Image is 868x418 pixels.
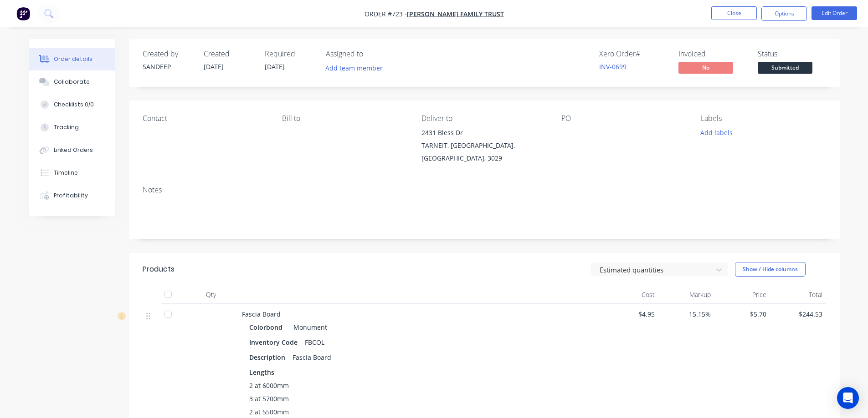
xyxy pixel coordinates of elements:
div: Created by [143,50,193,58]
span: Lengths [249,368,274,377]
button: Order details [29,48,115,71]
div: 2431 Bless Dr [421,126,546,139]
div: Open Intercom Messenger [837,387,859,409]
div: Contact [143,114,267,123]
span: $5.70 [718,309,767,319]
div: Colorbond [249,321,286,334]
button: Add team member [326,62,388,74]
button: Tracking [29,116,115,139]
img: Factory [16,7,30,20]
div: Assigned to [326,50,417,58]
span: 3 at 5700mm [249,394,289,403]
div: Checklists 0/0 [54,101,94,109]
span: [DATE] [265,62,285,71]
div: Description [249,351,289,364]
div: Profitability [54,191,88,200]
div: Qty [184,286,238,304]
div: SANDEEP [143,62,193,71]
button: Edit Order [812,6,857,20]
span: 2 at 6000mm [249,381,289,390]
button: Timeline [29,161,115,184]
div: 2431 Bless DrTARNEIT, [GEOGRAPHIC_DATA], [GEOGRAPHIC_DATA], 3029 [421,126,546,165]
div: Total [770,286,826,304]
button: Add labels [696,126,738,139]
span: $244.53 [774,309,822,319]
span: No [678,62,733,73]
div: Labels [701,114,826,123]
div: Notes [143,186,826,194]
button: Linked Orders [29,139,115,161]
button: Show / Hide columns [735,262,806,277]
div: Cost [603,286,659,304]
span: [DATE] [204,62,224,71]
div: Invoiced [678,50,747,58]
button: Submitted [758,62,812,76]
span: 2 at 5500mm [249,407,289,417]
span: Order #723 - [365,10,407,18]
div: Markup [658,286,714,304]
button: Close [711,6,757,20]
span: Submitted [758,62,812,73]
div: FBCOL [301,336,328,349]
div: Timeline [54,169,78,177]
button: Collaborate [29,71,115,93]
span: Fascia Board [242,310,281,318]
button: Profitability [29,184,115,207]
div: Xero Order # [599,50,668,58]
div: PO [561,114,686,123]
div: Collaborate [54,78,90,86]
div: Tracking [54,123,79,131]
div: Deliver to [421,114,546,123]
div: Status [758,50,826,58]
span: $4.95 [606,309,655,319]
div: Order details [54,55,92,63]
a: INV-0699 [599,62,627,71]
div: TARNEIT, [GEOGRAPHIC_DATA], [GEOGRAPHIC_DATA], 3029 [421,139,546,165]
button: Options [761,6,807,21]
div: Inventory Code [249,336,301,349]
div: Price [714,286,770,304]
div: Linked Orders [54,146,93,154]
div: Bill to [282,114,407,123]
div: Required [265,50,315,58]
button: Add team member [320,62,387,74]
a: [PERSON_NAME] FAMILY TRUST [407,10,504,18]
button: Checklists 0/0 [29,93,115,116]
div: Monument [290,321,327,334]
div: Fascia Board [289,351,335,364]
div: Products [143,264,175,275]
div: Created [204,50,254,58]
span: 15.15% [662,309,711,319]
